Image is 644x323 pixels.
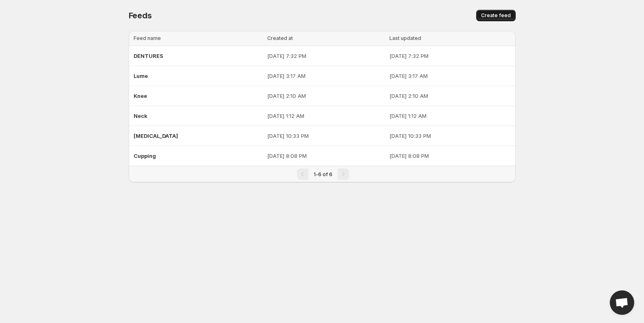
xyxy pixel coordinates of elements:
span: DENTURES [134,53,163,59]
p: [DATE] 7:32 PM [389,52,511,60]
nav: Pagination [129,166,516,182]
p: [DATE] 7:32 PM [267,52,385,60]
p: [DATE] 3:17 AM [389,72,511,80]
p: [DATE] 10:33 PM [267,132,385,140]
p: [DATE] 8:08 PM [267,152,385,160]
span: Create feed [481,12,511,19]
p: [DATE] 2:10 AM [267,92,385,100]
span: [MEDICAL_DATA] [134,133,178,139]
p: [DATE] 8:08 PM [389,152,511,160]
p: [DATE] 1:12 AM [389,112,511,120]
a: Open chat [610,290,634,315]
span: Neck [134,113,147,119]
span: Cupping [134,153,156,159]
span: Knee [134,93,147,99]
span: Feed name [134,35,161,41]
p: [DATE] 1:12 AM [267,112,385,120]
button: Create feed [476,10,516,21]
p: [DATE] 3:17 AM [267,72,385,80]
span: Lume [134,73,148,79]
p: [DATE] 2:10 AM [389,92,511,100]
span: 1-6 of 6 [314,171,332,177]
span: Created at [267,35,293,41]
p: [DATE] 10:33 PM [389,132,511,140]
span: Feeds [129,11,152,20]
span: Last updated [389,35,421,41]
